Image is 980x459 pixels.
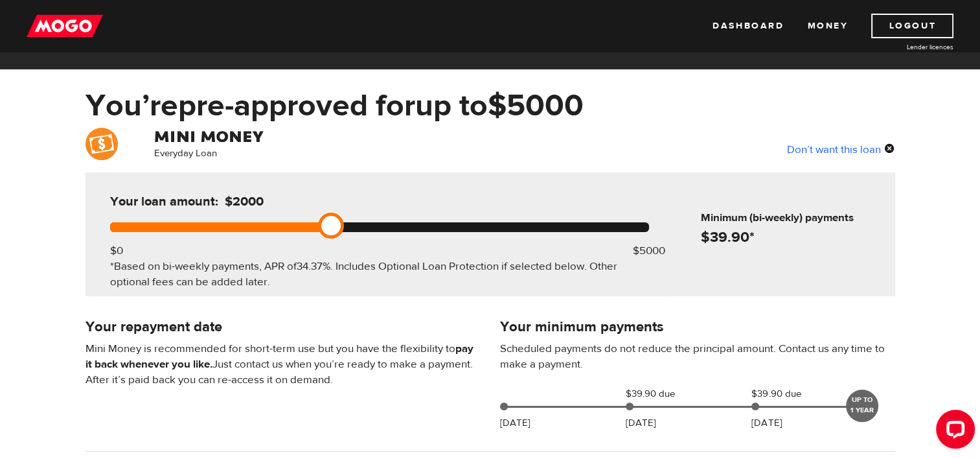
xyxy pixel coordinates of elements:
[488,86,584,125] span: $5000
[110,194,374,209] h5: Your loan amount:
[85,341,481,388] p: Mini Money is recommended for short-term use but you have the flexibility to Just contact us when...
[110,243,123,259] div: $0
[27,14,103,38] img: mogo_logo-11ee424be714fa7cbb0f0f49df9e16ec.png
[110,259,649,290] div: *Based on bi-weekly payments, APR of . Includes Optional Loan Protection if selected below. Other...
[751,386,816,402] span: $39.90 due
[85,342,473,371] b: pay it back whenever you like.
[626,386,690,402] span: $39.90 due
[500,341,895,372] p: Scheduled payments do not reduce the principal amount. Contact us any time to make a payment.
[856,42,953,52] a: Lender licences
[871,14,953,38] a: Logout
[710,228,749,246] span: 39.90
[712,14,784,38] a: Dashboard
[701,210,890,226] h6: Minimum (bi-weekly) payments
[626,416,656,431] p: [DATE]
[751,416,782,431] p: [DATE]
[297,259,330,274] span: 34.37%
[633,243,665,259] div: $5000
[807,14,848,38] a: Money
[500,318,895,336] h4: Your minimum payments
[85,89,895,123] h1: You’re pre-approved for up to
[701,228,890,246] h4: $
[85,318,481,336] h4: Your repayment date
[787,141,895,158] div: Don’t want this loan
[225,193,264,209] span: $2000
[926,405,980,459] iframe: LiveChat chat widget
[500,416,530,431] p: [DATE]
[846,390,878,422] div: UP TO 1 YEAR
